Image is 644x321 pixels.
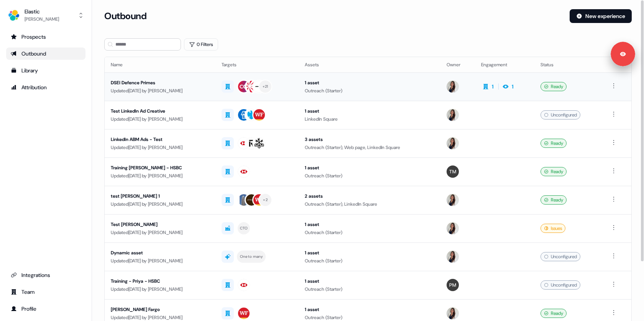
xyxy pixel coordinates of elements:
[305,79,435,87] div: 1 asset
[570,9,632,23] button: New experience
[111,285,209,293] div: Updated [DATE] by [PERSON_NAME]
[105,57,215,72] th: Name
[512,83,514,90] div: 1
[447,279,459,291] img: Priya
[11,271,81,279] div: Integrations
[540,280,580,290] div: Unconfigured
[540,224,565,233] div: Issues
[184,38,218,51] button: 0 Filters
[111,136,209,143] div: LinkedIn ABM Ads - Test
[6,31,85,43] a: Go to prospects
[111,200,209,208] div: Updated [DATE] by [PERSON_NAME]
[263,197,268,203] div: + 2
[11,50,81,57] div: Outbound
[447,165,459,178] img: Tanvee
[11,67,81,74] div: Library
[305,87,435,95] div: Outreach (Starter)
[540,139,567,148] div: Ready
[111,172,209,180] div: Updated [DATE] by [PERSON_NAME]
[111,306,209,313] div: [PERSON_NAME] Fargo
[305,144,435,151] div: Outreach (Starter), Web page, LinkedIn Square
[305,115,435,123] div: LinkedIn Square
[11,288,81,296] div: Team
[475,57,534,72] th: Engagement
[6,303,85,315] a: Go to profile
[540,252,580,261] div: Unconfigured
[11,84,81,91] div: Attribution
[305,229,435,236] div: Outreach (Starter)
[11,305,81,313] div: Profile
[111,221,209,228] div: Test [PERSON_NAME]
[263,83,268,90] div: + 21
[305,221,435,228] div: 1 asset
[540,167,567,176] div: Ready
[25,8,59,15] div: Elastic
[6,81,85,93] a: Go to attribution
[240,253,263,260] div: One to many
[104,10,146,22] h3: Outbound
[447,137,459,149] img: Kelly
[111,249,209,257] div: Dynamic asset
[111,144,209,151] div: Updated [DATE] by [PERSON_NAME]
[6,6,85,25] button: Elastic[PERSON_NAME]
[111,115,209,123] div: Updated [DATE] by [PERSON_NAME]
[305,164,435,172] div: 1 asset
[6,64,85,77] a: Go to templates
[540,195,567,205] div: Ready
[447,80,459,93] img: Kelly
[447,194,459,206] img: Kelly
[534,57,603,72] th: Status
[305,249,435,257] div: 1 asset
[305,107,435,115] div: 1 asset
[111,229,209,236] div: Updated [DATE] by [PERSON_NAME]
[447,307,459,319] img: Kelly
[305,172,435,180] div: Outreach (Starter)
[305,192,435,200] div: 2 assets
[240,225,248,232] div: CTO
[111,87,209,95] div: Updated [DATE] by [PERSON_NAME]
[111,277,209,285] div: Training - Priya - HSBC
[305,277,435,285] div: 1 asset
[540,110,580,120] div: Unconfigured
[440,57,475,72] th: Owner
[447,251,459,263] img: Kelly
[25,15,59,23] div: [PERSON_NAME]
[305,200,435,208] div: Outreach (Starter), LinkedIn Square
[305,257,435,265] div: Outreach (Starter)
[447,222,459,234] img: Kelly
[305,136,435,143] div: 3 assets
[111,192,209,200] div: test [PERSON_NAME] 1
[111,79,209,87] div: DSEI Defence Primes
[6,286,85,298] a: Go to team
[540,309,567,318] div: Ready
[305,306,435,313] div: 1 asset
[111,107,209,115] div: Test LinkedIn Ad Creative
[11,33,81,41] div: Prospects
[215,57,298,72] th: Targets
[492,83,494,90] div: 1
[305,285,435,293] div: Outreach (Starter)
[540,82,567,91] div: Ready
[111,257,209,265] div: Updated [DATE] by [PERSON_NAME]
[6,269,85,281] a: Go to integrations
[299,57,441,72] th: Assets
[111,164,209,172] div: Training [PERSON_NAME] - HSBC
[447,109,459,121] img: Kelly
[6,47,85,60] a: Go to outbound experience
